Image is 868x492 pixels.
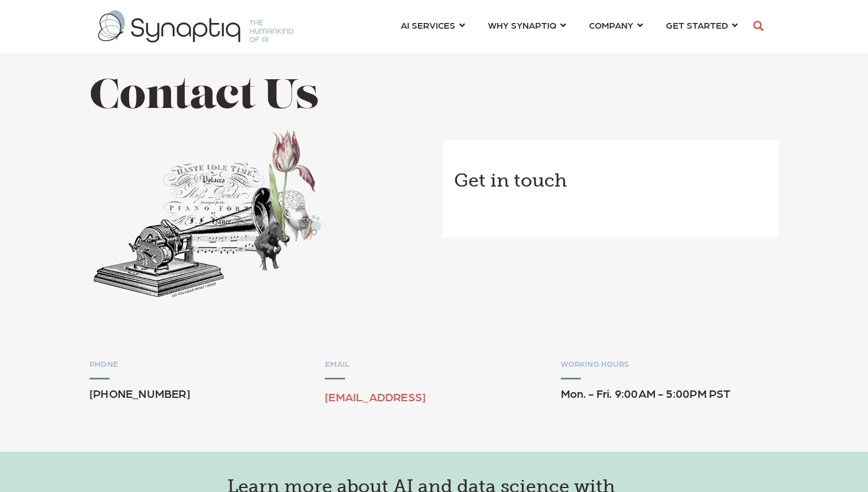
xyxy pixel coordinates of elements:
h1: Contact Us [90,75,425,121]
span: WORKING HOURS [561,359,630,368]
span: COMPANY [589,17,633,33]
span: AI SERVICES [401,17,455,33]
a: WHY SYNAPTIQ [488,14,566,36]
span: EMAIL [325,359,350,368]
a: COMPANY [589,14,643,36]
a: GET STARTED [666,14,738,36]
span: Mon. - Fri. 9:00AM - 5:00PM PST [561,386,731,400]
span: [PHONE_NUMBER] [90,386,190,400]
nav: menu [389,6,749,47]
a: AI SERVICES [401,14,465,36]
span: PHONE [90,359,118,368]
span: GET STARTED [666,17,728,33]
span: WHY SYNAPTIQ [488,17,556,33]
a: [EMAIL_ADDRESS] [325,390,425,404]
img: synaptiq logo-1 [98,10,293,42]
h3: Get in touch [454,169,767,193]
img: Collage of phonograph, flowers, and elephant and a hand [90,126,328,302]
